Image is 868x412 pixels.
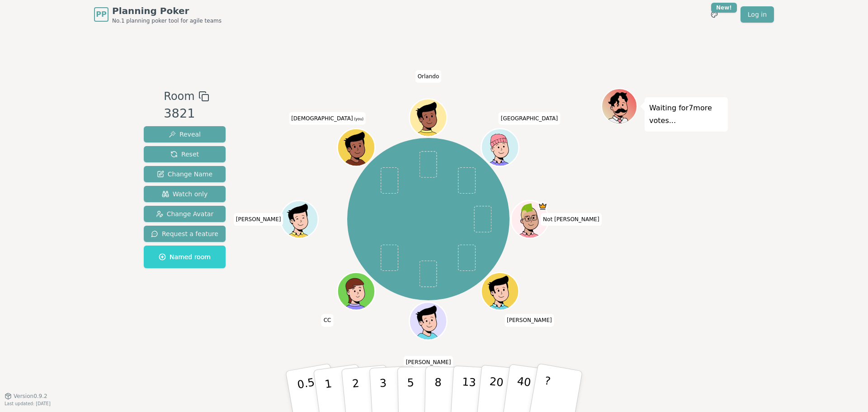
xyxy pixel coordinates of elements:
[112,17,222,24] span: No.1 planning poker tool for agile teams
[499,112,560,125] span: Click to change your name
[144,186,226,202] button: Watch only
[711,3,737,13] div: New!
[144,166,226,182] button: Change Name
[159,252,211,261] span: Named room
[415,70,442,83] span: Click to change your name
[144,246,226,268] button: Named room
[706,6,722,23] button: New!
[96,9,106,20] span: PP
[144,146,226,162] button: Reset
[505,314,554,327] span: Click to change your name
[156,209,214,218] span: Change Avatar
[321,314,334,327] span: Click to change your name
[151,229,218,238] span: Request a feature
[5,393,47,400] button: Version0.9.2
[353,117,364,121] span: (you)
[112,5,222,17] span: Planning Poker
[541,213,602,226] span: Click to change your name
[164,88,194,104] span: Room
[14,393,47,400] span: Version 0.9.2
[234,213,283,226] span: Click to change your name
[289,112,366,125] span: Click to change your name
[169,130,201,139] span: Reveal
[162,189,208,199] span: Watch only
[649,102,723,127] p: Waiting for 7 more votes...
[339,130,374,165] button: Click to change your avatar
[538,202,548,211] span: Not Shaun is the host
[157,170,212,179] span: Change Name
[164,104,209,123] div: 3821
[5,401,51,406] span: Last updated: [DATE]
[170,150,199,159] span: Reset
[144,126,226,142] button: Reveal
[144,226,226,242] button: Request a feature
[404,356,453,369] span: Click to change your name
[741,6,774,23] a: Log in
[94,5,222,24] a: PPPlanning PokerNo.1 planning poker tool for agile teams
[144,206,226,222] button: Change Avatar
